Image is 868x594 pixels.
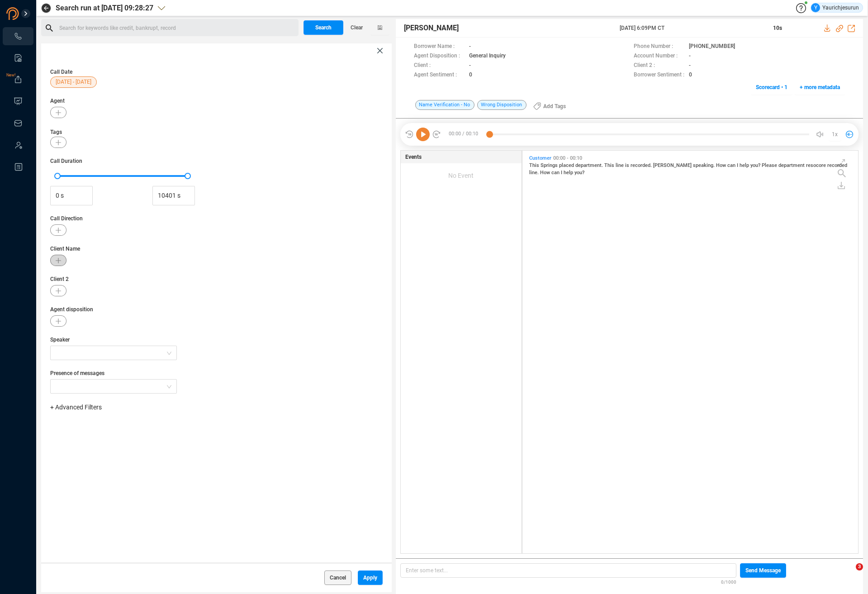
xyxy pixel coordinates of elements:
span: you? [750,162,762,168]
span: General Inquiry [469,52,506,61]
span: Client 2 : [634,61,684,71]
span: can [727,162,737,168]
span: Cancel [330,570,346,585]
span: - [469,42,471,52]
span: + Advanced Filters [50,404,102,411]
li: Smart Reports [3,49,33,67]
span: Call Direction [50,214,383,223]
span: line. [529,170,540,176]
span: 0/1000 [721,578,736,585]
button: + more metadata [795,80,845,95]
span: 00:00 / 00:10 [441,128,489,141]
span: Increase Value [83,186,92,196]
span: help [740,162,750,168]
span: - [689,52,691,61]
span: Search run at [DATE] 09:28:27 [56,3,153,14]
div: Yaurichjesurun [811,3,859,12]
span: [DATE] 6:09PM CT [620,24,762,32]
span: Agent [50,97,383,105]
span: 0 [469,71,472,80]
div: No Event [401,163,522,188]
span: This [604,162,616,168]
a: New! [14,75,23,84]
button: Cancel [324,570,351,585]
span: help [564,170,574,176]
span: Agent Sentiment : [414,71,465,80]
span: [PERSON_NAME] [404,23,459,33]
span: department [778,162,806,168]
span: Wrong Disposition [477,100,526,110]
span: department. [575,162,604,168]
span: 0 [689,71,692,80]
span: Tags [50,129,62,135]
span: Call Duration [50,157,383,165]
li: Interactions [3,27,33,45]
button: Send Message [740,563,786,578]
span: resocore [806,162,827,168]
span: I [737,162,740,168]
span: Customer [529,155,551,161]
span: 1x [832,127,838,142]
span: How [716,162,727,168]
span: Call Date [50,69,72,75]
button: Clear [343,20,370,35]
span: Clear [351,20,363,35]
span: 00:00 - 00:10 [551,155,584,161]
span: [PHONE_NUMBER] [689,42,735,52]
span: 10s [773,25,782,31]
span: Scorecard • 1 [756,80,787,95]
span: Borrower Name : [414,42,465,52]
span: Agent disposition [50,305,383,314]
button: Apply [358,570,383,585]
span: you? [574,170,584,176]
button: Scorecard • 1 [751,80,792,95]
span: Apply [363,570,377,585]
span: Events [405,153,422,161]
span: Client 2 [50,275,383,283]
span: + more metadata [800,80,840,95]
span: This [529,162,541,168]
span: How [540,170,551,176]
span: recorded [827,162,847,168]
span: Send Message [745,563,781,578]
span: [DATE] - [DATE] [56,76,91,88]
span: Search [315,20,332,35]
span: - [469,61,471,71]
li: Visuals [3,92,33,110]
span: Agent Disposition : [414,52,465,61]
span: [PERSON_NAME] [653,162,693,168]
span: Name Verification - No [415,100,474,110]
img: prodigal-logo [6,7,56,20]
span: Decrease Value [185,196,194,205]
button: Search [304,20,343,35]
span: speaking. [693,162,716,168]
li: Exports [3,71,33,89]
span: Speaker [50,336,177,344]
span: Presence of messages [50,369,177,377]
span: Decrease Value [83,196,92,205]
div: grid [527,153,858,553]
span: I [561,170,564,176]
span: 3 [856,563,863,570]
span: down [85,198,90,203]
span: placed [559,162,575,168]
li: Inbox [3,114,33,132]
span: can [551,170,561,176]
span: up [85,189,90,194]
span: New! [6,66,15,84]
span: Y [814,3,817,12]
span: Phone Number : [634,42,684,52]
span: recorded. [631,162,653,168]
span: Borrower Sentiment : [634,71,684,80]
iframe: Intercom live chat [837,563,859,585]
button: 1x [829,128,841,141]
span: Client : [414,61,465,71]
span: Please [762,162,778,168]
span: Add Tags [543,99,566,114]
span: line [616,162,625,168]
button: Add Tags [528,99,571,114]
span: up [187,189,193,194]
span: Client Name [50,245,383,253]
span: down [187,198,193,203]
span: is [625,162,631,168]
